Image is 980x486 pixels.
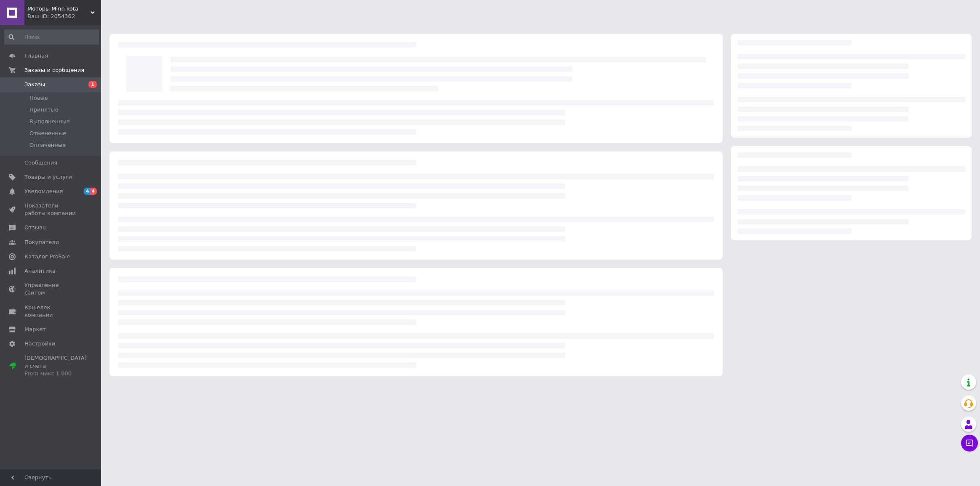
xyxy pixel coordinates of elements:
span: Управление сайтом [24,282,78,297]
span: 4 [84,188,91,195]
span: [DEMOGRAPHIC_DATA] и счета [24,354,87,377]
span: Отмененные [29,130,66,137]
span: Показатели работы компании [24,202,78,217]
span: Маркет [24,326,46,333]
span: Каталог ProSale [24,253,70,260]
span: Принятые [29,106,59,114]
div: Prom микс 1 000 [24,370,87,377]
input: Поиск [4,29,99,45]
span: Аналитика [24,267,56,275]
span: Уведомления [24,188,63,195]
span: Оплаченные [29,141,66,149]
span: Сообщения [24,159,57,167]
span: Новые [29,94,48,102]
span: Заказы и сообщения [24,66,84,74]
span: Покупатели [24,239,59,246]
span: Главная [24,52,48,60]
span: Выполненные [29,118,70,125]
span: 4 [90,188,97,195]
span: Отзывы [24,224,47,231]
div: Ваш ID: 2054362 [27,13,101,20]
span: Кошелек компании [24,304,78,319]
span: Товары и услуги [24,173,72,181]
span: Моторы Minn kota [27,5,91,13]
span: Заказы [24,81,45,88]
button: Чат с покупателем [961,435,978,451]
span: Настройки [24,340,55,348]
span: 1 [88,81,97,88]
